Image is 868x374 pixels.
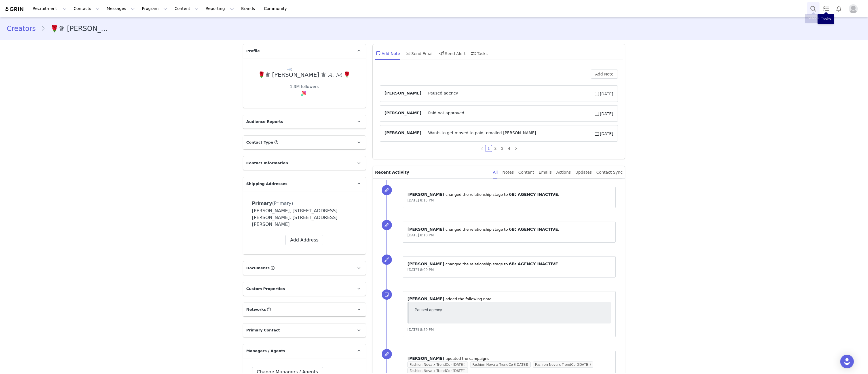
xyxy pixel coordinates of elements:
[407,356,611,362] p: ⁨ ⁩ updated the campaigns:
[285,235,323,245] button: Add Address
[202,2,237,15] button: Reporting
[246,181,288,187] span: Shipping Addresses
[840,355,854,368] div: Open Intercom Messenger
[407,297,444,301] span: [PERSON_NAME]
[421,110,594,117] span: Paid not approved
[518,166,534,179] div: Content
[833,2,845,15] button: Notifications
[493,166,498,179] div: All
[2,2,193,7] p: Paused agency
[385,110,421,117] span: [PERSON_NAME]
[539,166,552,179] div: Emails
[478,145,485,152] li: Previous Page
[849,4,858,13] img: placeholder-profile.jpg
[502,166,514,179] div: Notes
[407,262,444,266] span: [PERSON_NAME]
[575,166,592,179] div: Updates
[103,2,138,15] button: Messages
[407,227,444,232] span: [PERSON_NAME]
[405,47,434,60] div: Send Email
[591,70,618,79] button: Add Note
[407,233,434,237] span: [DATE] 8:10 PM
[261,2,293,15] a: Community
[820,2,832,15] a: Tasks
[246,119,283,125] span: Audience Reports
[506,145,512,152] li: 4
[407,261,611,267] p: ⁨ ⁩ changed the ⁨relationship⁩ stage to ⁨ ⁩.
[470,47,488,60] div: Tasks
[385,90,421,97] span: [PERSON_NAME]
[407,328,434,332] span: [DATE] 8:39 PM
[246,160,288,166] span: Contact Information
[246,327,280,333] span: Primary Contact
[506,145,512,152] a: 4
[492,145,499,152] li: 2
[246,348,285,354] span: Managers / Agents
[290,84,319,90] div: 1.3M followers
[138,2,171,15] button: Program
[407,192,611,197] p: ⁨ ⁩ changed the ⁨relationship⁩ stage to ⁨ ⁩.
[375,47,400,60] div: Add Note
[407,296,611,302] p: ⁨ ⁩ ⁨added⁩ the following note.
[29,2,70,15] button: Recruitment
[407,226,611,232] p: ⁨ ⁩ changed the ⁨relationship⁩ stage to ⁨ ⁩.
[512,145,519,152] li: Next Page
[421,90,594,97] span: Paused agency
[272,201,293,206] span: (Primary)
[252,201,272,206] span: Primary
[499,145,506,152] li: 3
[246,140,273,145] span: Contact Type
[246,286,285,292] span: Custom Properties
[421,130,594,137] span: Wants to get moved to paid, emailed [PERSON_NAME].
[556,166,571,179] div: Actions
[509,262,558,266] span: 6B: AGENCY INACTIVE
[5,7,24,12] img: grin logo
[407,356,444,361] span: [PERSON_NAME]
[509,227,558,232] span: 6B: AGENCY INACTIVE
[407,192,444,197] span: [PERSON_NAME]
[238,2,260,15] a: Brands
[594,90,613,97] span: [DATE]
[246,48,260,54] span: Profile
[594,110,613,117] span: [DATE]
[246,265,270,271] span: Documents
[407,198,434,202] span: [DATE] 8:13 PM
[533,362,593,368] span: Fashion Nova x TrendCo ([DATE])
[492,145,499,152] a: 2
[407,362,468,368] span: Fashion Nova x TrendCo ([DATE])
[807,2,820,15] button: Search
[171,2,202,15] button: Content
[596,166,623,179] div: Contact Sync
[499,145,505,152] a: 3
[407,268,434,272] span: [DATE] 8:09 PM
[845,4,863,13] button: Profile
[252,207,357,228] div: [PERSON_NAME], [STREET_ADDRESS][PERSON_NAME]. [STREET_ADDRESS][PERSON_NAME]
[407,368,468,374] span: Fashion Nova x TrendCo ([DATE])
[7,24,41,34] a: Creators
[470,362,531,368] span: Fashion Nova x TrendCo ([DATE])
[485,145,492,152] li: 1
[485,145,492,152] a: 1
[246,307,266,312] span: Networks
[514,147,518,150] i: icon: right
[509,192,558,197] span: 6B: AGENCY INACTIVE
[258,72,350,78] div: 🌹♛ [PERSON_NAME] ♛ 𝓐. 𝓜 🌹
[385,130,421,137] span: [PERSON_NAME]
[287,67,321,72] img: 76aa52ba-3f90-4718-8945-cdd8b9fd518a.jpg
[70,2,103,15] button: Contacts
[375,166,488,178] p: Recent Activity
[438,47,466,60] div: Send Alert
[480,147,483,150] i: icon: left
[594,130,613,137] span: [DATE]
[302,91,306,95] img: instagram.svg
